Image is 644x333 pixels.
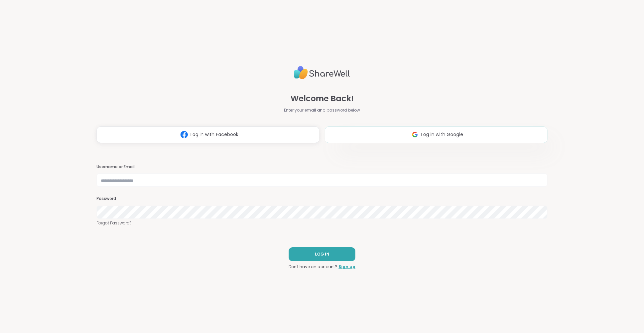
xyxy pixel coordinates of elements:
[421,131,463,138] span: Log in with Google
[289,247,355,261] button: LOG IN
[284,107,360,113] span: Enter your email and password below
[325,126,547,143] button: Log in with Google
[294,63,350,82] img: ShareWell Logo
[315,251,329,257] span: LOG IN
[97,164,547,170] h3: Username or Email
[409,128,421,141] img: ShareWell Logomark
[97,220,547,226] a: Forgot Password?
[339,264,355,270] a: Sign up
[190,131,238,138] span: Log in with Facebook
[97,196,547,202] h3: Password
[289,264,337,270] span: Don't have an account?
[178,128,190,141] img: ShareWell Logomark
[291,93,354,105] span: Welcome Back!
[97,126,319,143] button: Log in with Facebook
